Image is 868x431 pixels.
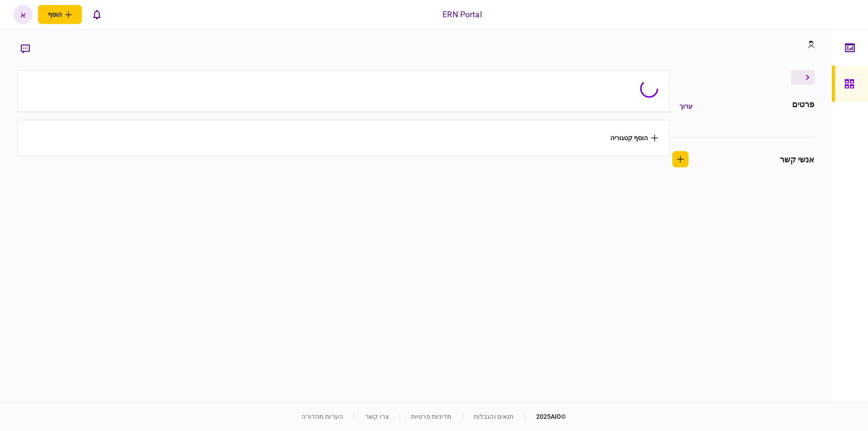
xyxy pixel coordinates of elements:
[302,413,343,420] a: הערות מהדורה
[38,5,82,24] button: פתח תפריט להוספת לקוח
[610,134,658,142] button: הוסף קטגוריה
[14,5,33,24] button: א
[780,153,815,166] div: אנשי קשר
[411,413,452,420] a: מדיניות פרטיות
[87,5,106,24] button: פתח רשימת התראות
[672,98,700,114] button: ערוך
[365,413,389,420] a: צרו קשר
[792,98,815,114] div: פרטים
[443,9,481,20] div: ERN Portal
[474,413,514,420] a: תנאים והגבלות
[525,412,566,422] div: © 2025 AIO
